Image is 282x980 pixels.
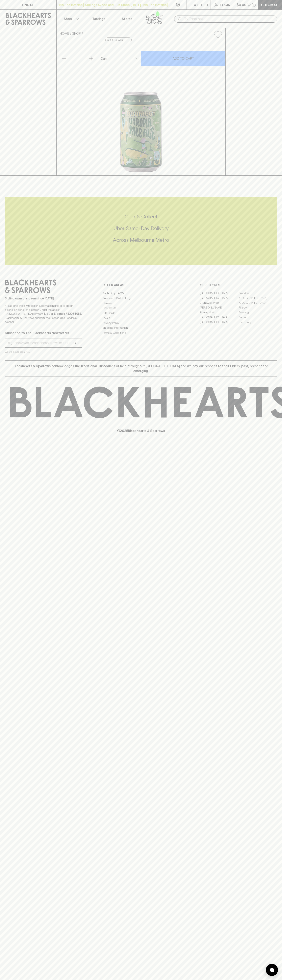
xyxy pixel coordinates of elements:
[261,2,279,7] p: Checkout
[238,300,277,305] a: [GEOGRAPHIC_DATA]
[62,339,82,347] button: SUBSCRIBE
[194,2,209,7] p: Wishlist
[8,340,62,346] input: e.g. jane@blackheartsandsparrows.com.au
[102,306,180,311] a: Contact Us
[102,311,180,315] a: Gift Cards
[5,304,82,324] p: It is against the law to sell or supply alcohol to, or to obtain alcohol on behalf of a person un...
[200,291,238,296] a: [GEOGRAPHIC_DATA]
[212,29,224,40] button: Add to wishlist
[44,312,81,315] strong: Liquor License #32064953
[200,283,277,288] p: OUR STORES
[5,213,277,220] h5: Click & Collect
[200,296,238,300] a: [GEOGRAPHIC_DATA]
[105,38,132,42] button: Add to wishlist
[122,16,132,21] p: Stores
[85,10,113,28] a: Tastings
[63,341,80,345] p: SUBSCRIBE
[184,16,274,22] input: Try "Pinot noir"
[102,291,180,296] a: Bottle Drop FAQ's
[200,300,238,305] a: Brunswick West
[173,56,194,61] p: ADD TO CART
[270,968,274,972] img: bubble-icon
[238,320,277,325] a: Thornbury
[72,32,81,35] a: SHOP
[200,310,238,315] a: Fitzroy North
[5,225,277,232] h5: Uber Same-Day Delivery
[5,350,82,354] p: We will never spam you
[238,315,277,320] a: Prahran
[92,16,105,21] p: Tastings
[102,316,180,320] a: FAQ's
[5,197,277,265] div: Call to action block
[60,32,69,35] a: HOME
[57,10,85,28] button: Shop
[102,320,180,325] a: Privacy Policy
[100,56,107,61] p: Can
[200,320,238,325] a: [GEOGRAPHIC_DATA]
[220,2,230,7] p: Login
[141,51,225,66] button: ADD TO CART
[99,54,141,63] div: Can
[238,310,277,315] a: Geelong
[113,10,141,28] a: Stores
[5,296,82,300] p: Sibling owned and run since [DATE]
[5,330,82,335] p: Subscribe to The Blackhearts Newsletter
[238,305,277,310] a: Fitzroy
[102,283,180,288] p: OTHER AREAS
[102,330,180,335] a: Terms & Conditions
[57,41,225,175] img: 43640.png
[8,364,274,373] p: Blackhearts & Sparrows acknowledges the traditional Custodians of land throughout [GEOGRAPHIC_DAT...
[102,301,180,305] a: Careers
[237,2,246,7] p: $0.00
[22,2,34,7] p: FIND US
[5,237,277,243] h5: Across Melbourne Metro
[64,16,72,21] p: Shop
[200,305,238,310] a: [PERSON_NAME]
[238,291,277,296] a: Braddon
[102,296,180,301] a: Business & Bulk Gifting
[102,325,180,330] a: Shipping Information
[238,296,277,300] a: [GEOGRAPHIC_DATA]
[253,4,255,6] p: 0
[200,315,238,320] a: [GEOGRAPHIC_DATA]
